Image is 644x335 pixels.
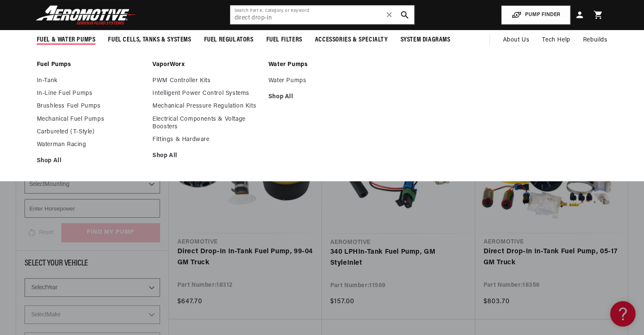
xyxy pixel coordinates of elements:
summary: Rebuilds [577,30,614,50]
summary: Tech Help [536,30,576,50]
a: PWM Controller Kits [152,77,260,85]
summary: Fuel Regulators [198,30,260,50]
span: About Us [503,37,529,43]
span: Fuel Regulators [204,36,254,44]
summary: Fuel & Water Pumps [30,30,102,50]
img: Aeromotive [33,5,139,25]
a: Brushless Fuel Pumps [37,102,144,110]
a: In-Tank [37,77,144,85]
summary: System Diagrams [394,30,457,50]
a: Water Pumps [268,61,376,69]
div: Select Your Vehicle [25,259,160,270]
a: Shop All [152,152,260,160]
select: Mounting [25,175,160,194]
input: Search by Part Number, Category or Keyword [230,6,414,24]
summary: Fuel Filters [260,30,309,50]
span: Fuel Filters [266,36,302,44]
a: VaporWorx [152,61,260,69]
span: Fuel Cells, Tanks & Systems [108,36,191,44]
summary: Fuel Cells, Tanks & Systems [102,30,197,50]
summary: Accessories & Specialty [309,30,394,50]
a: About Us [496,30,536,50]
a: 340 LPHIn-Tank Fuel Pump, GM StyleInlet [330,247,467,269]
button: PUMP FINDER [501,6,570,25]
a: Direct Drop-In In-Tank Fuel Pump, 05-17 GM Truck [484,246,619,268]
a: Fittings & Hardware [152,136,260,144]
a: Carbureted (T-Style) [37,128,144,136]
span: Fuel & Water Pumps [37,36,96,44]
a: Electrical Components & Voltage Boosters [152,116,260,131]
span: ✕ [386,8,393,22]
span: Accessories & Specialty [315,36,388,44]
select: Make [25,305,160,324]
a: Shop All [37,157,144,165]
a: Fuel Pumps [37,61,144,69]
a: Intelligent Power Control Systems [152,90,260,97]
a: In-Line Fuel Pumps [37,90,144,97]
select: Year [25,278,160,297]
button: search button [395,6,414,24]
a: Water Pumps [268,77,376,85]
a: Mechanical Pressure Regulation Kits [152,102,260,110]
span: System Diagrams [401,36,451,44]
a: Waterman Racing [37,141,144,149]
span: Tech Help [542,36,570,45]
a: Mechanical Fuel Pumps [37,116,144,123]
a: Shop All [268,93,376,101]
a: Direct Drop-In In-Tank Fuel Pump, 99-04 GM Truck [177,246,313,268]
span: Rebuilds [583,36,608,45]
input: Enter Horsepower [25,199,160,218]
